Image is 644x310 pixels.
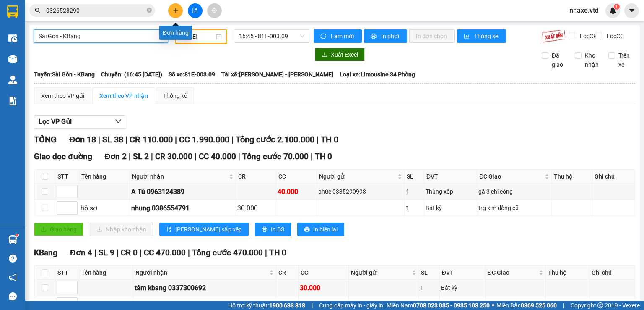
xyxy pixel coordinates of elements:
span: | [317,134,319,144]
span: Người nhận [132,172,227,181]
span: | [117,248,119,257]
span: Giao dọc đường [34,152,92,161]
input: Tìm tên, số ĐT hoặc mã đơn [46,6,145,15]
div: Thùng xốp [426,187,475,196]
th: Thu hộ [546,266,589,280]
span: TH 0 [269,248,286,257]
span: ⚪️ [492,304,494,307]
span: | [98,134,100,144]
div: phúc 0335290998 [318,187,403,196]
button: downloadNhập kho nhận [90,223,153,236]
img: icon-new-feature [609,7,617,14]
span: printer [304,226,310,233]
strong: 0369 525 060 [521,302,557,309]
span: 1 [615,4,618,10]
button: printerIn biên lai [297,223,344,236]
span: down [115,118,122,125]
th: SL [419,266,440,280]
span: aim [211,8,217,13]
div: 1 [406,203,423,213]
button: caret-down [624,3,639,18]
span: [PERSON_NAME] sắp xếp [175,225,242,234]
span: SL 38 [102,134,123,144]
div: 40.000 [278,187,315,197]
img: solution-icon [8,97,17,105]
span: | [311,152,313,161]
span: sync [320,33,327,40]
span: Người nhận [135,268,267,277]
div: tâm kbang 0337300692 [135,283,274,293]
strong: 1900 633 818 [269,302,305,309]
span: search [35,8,41,13]
span: close-circle [147,8,152,13]
span: KBang [34,248,57,257]
span: CC 40.000 [199,152,236,161]
div: gã 3 chí công [478,187,550,196]
div: trg kim đồng cũ [478,203,550,213]
span: question-circle [9,255,17,263]
div: A Tú 0963124389 [131,187,234,197]
sup: 1 [614,4,620,10]
span: TH 0 [321,134,338,144]
button: sort-ascending[PERSON_NAME] sắp xếp [159,223,249,236]
span: Tài xế: [PERSON_NAME] - [PERSON_NAME] [221,70,333,79]
div: 1 [420,283,438,292]
span: printer [371,33,378,40]
span: In DS [271,225,284,234]
span: Sài Gòn - KBang [39,30,163,42]
button: aim [207,3,222,18]
div: Xem theo VP nhận [99,91,148,100]
img: logo-vxr [7,5,18,18]
span: 16:45 - 81E-003.09 [239,30,305,42]
div: nhung 0386554791 [131,203,234,213]
div: 300.000 [300,299,347,310]
div: A Toàn 0914279068 [135,299,274,310]
span: SL 9 [99,248,114,257]
span: Đơn 18 [69,134,96,144]
th: Ghi chú [592,170,635,184]
span: notification [9,273,17,281]
img: warehouse-icon [8,76,17,84]
span: bar-chart [464,33,471,40]
span: CC 1.990.000 [179,134,229,144]
span: | [265,248,267,257]
div: 1 [406,187,423,196]
th: STT [55,170,79,184]
div: Bất kỳ [441,283,484,292]
span: CR 30.000 [155,152,192,161]
button: file-add [188,3,203,18]
strong: 0708 023 035 - 0935 103 250 [413,302,490,309]
span: Hỗ trợ kỹ thuật: [228,301,305,310]
th: CR [276,266,299,280]
th: SL [405,170,424,184]
span: plus [173,8,179,13]
span: Tổng cước 2.100.000 [236,134,314,144]
span: Chuyến: (16:45 [DATE]) [101,70,162,79]
th: Tên hàng [79,266,133,280]
div: hồ sơ [80,203,128,213]
span: caret-down [628,7,636,14]
span: | [125,134,127,144]
b: Tuyến: Sài Gòn - KBang [34,71,95,78]
span: | [151,152,153,161]
span: In biên lai [313,225,338,234]
span: Người gửi [351,268,410,277]
div: Thống kê [163,91,187,100]
span: | [231,134,234,144]
span: Lọc CC [603,32,625,41]
span: ĐC Giao [488,268,537,277]
span: Tổng cước 470.000 [192,248,263,257]
span: SL 2 [133,152,149,161]
span: TH 0 [315,152,332,161]
img: warehouse-icon [8,55,17,63]
span: Loại xe: Limousine 34 Phòng [340,70,415,79]
th: ĐVT [440,266,486,280]
div: Xem theo VP gửi [41,91,84,100]
span: Miền Bắc [496,301,557,310]
span: Làm mới [331,32,355,41]
span: | [312,301,313,310]
span: message [9,292,17,300]
span: Số xe: 81E-003.09 [169,70,215,79]
span: In phơi [381,32,400,41]
span: ĐC Giao [479,172,543,181]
